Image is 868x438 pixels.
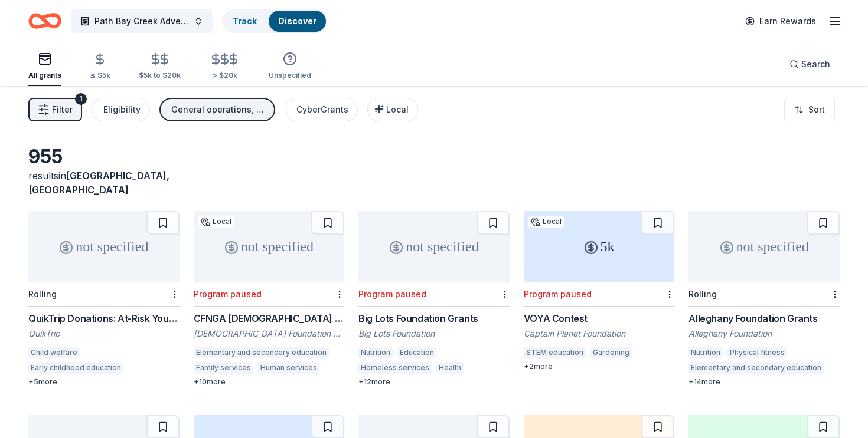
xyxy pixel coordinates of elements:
div: Eligibility [103,103,141,117]
div: not specified [358,211,510,282]
div: Family services [194,362,253,374]
div: $5k to $20k [139,71,181,80]
div: VOYA Contest [524,311,675,325]
div: Nutrition [688,347,723,358]
button: Unspecified [269,47,311,86]
button: > $20k [209,48,240,86]
div: Unspecified [269,71,311,80]
button: All grants [28,47,61,86]
div: not specified [28,211,180,282]
button: Filter1 [28,98,82,121]
button: $5k to $20k [139,48,181,86]
div: not specified [688,211,840,282]
div: ≤ $5k [90,71,110,80]
div: Early childhood education [28,362,123,374]
button: CyberGrants [285,98,358,121]
div: results [28,169,180,197]
div: Captain Planet Foundation [524,328,675,340]
a: Track [233,16,257,26]
span: Filter [52,103,73,117]
div: Health [436,362,464,374]
div: Elementary and secondary education [194,347,329,358]
div: Local [198,216,234,228]
button: TrackDiscover [222,9,327,33]
div: 955 [28,145,180,169]
div: All grants [28,71,61,80]
a: not specifiedRollingQuikTrip Donations: At-Risk Youth and Early Childhood EducationQuikTripChild ... [28,211,180,387]
div: not specified [194,211,345,282]
div: + 14 more [688,377,840,387]
span: Sort [808,103,825,117]
div: Homeless services [358,362,432,374]
span: [GEOGRAPHIC_DATA], [GEOGRAPHIC_DATA] [28,170,169,196]
div: 1 [75,93,87,105]
a: not specifiedRollingAlleghany Foundation GrantsAlleghany FoundationNutritionPhysical fitnessEleme... [688,211,840,387]
a: Earn Rewards [738,11,823,32]
a: Home [28,7,61,35]
span: Search [801,57,830,71]
span: in [28,170,169,196]
div: + 10 more [194,377,345,387]
div: Human services [258,362,319,374]
div: Alleghany Foundation Grants [688,311,840,325]
a: 5kLocalProgram pausedVOYA ContestCaptain Planet FoundationSTEM educationGardening+2more [524,211,675,371]
div: Program paused [358,289,426,299]
div: + 12 more [358,377,510,387]
div: Program paused [194,289,262,299]
div: Big Lots Foundation [358,328,510,340]
div: STEM education [524,347,586,358]
div: + 5 more [28,377,180,387]
button: Sort [784,98,835,121]
a: Discover [278,16,316,26]
div: Rolling [28,289,57,299]
a: not specifiedProgram pausedBig Lots Foundation GrantsBig Lots FoundationNutritionEducationHomeles... [358,211,510,387]
span: Local [386,104,409,114]
div: Elementary and secondary education [688,362,824,374]
a: not specifiedLocalProgram pausedCFNGA [DEMOGRAPHIC_DATA] Community Grants[DEMOGRAPHIC_DATA] Found... [194,211,345,387]
div: Gardening [590,347,632,358]
span: Path Bay Creek Adventure [94,14,189,28]
div: CFNGA [DEMOGRAPHIC_DATA] Community Grants [194,311,345,325]
button: Search [780,52,840,76]
div: > $20k [209,71,240,80]
button: General operations, Projects & programming [159,98,275,121]
div: Education [397,347,436,358]
div: Local [528,216,564,228]
div: 5k [524,211,675,282]
div: Physical fitness [727,347,787,358]
div: Program paused [524,289,592,299]
div: Child welfare [28,347,80,358]
button: Local [367,98,418,121]
div: CyberGrants [296,103,348,117]
div: + 2 more [524,362,675,371]
div: General operations, Projects & programming [171,103,266,117]
button: ≤ $5k [90,48,110,86]
button: Path Bay Creek Adventure [71,9,213,33]
div: Nutrition [358,347,393,358]
button: Eligibility [92,98,150,121]
div: Big Lots Foundation Grants [358,311,510,325]
div: Alleghany Foundation [688,328,840,340]
div: Rolling [688,289,717,299]
div: QuikTrip [28,328,180,340]
div: QuikTrip Donations: At-Risk Youth and Early Childhood Education [28,311,180,325]
div: [DEMOGRAPHIC_DATA] Foundation of [GEOGRAPHIC_DATA][US_STATE] [194,328,345,340]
